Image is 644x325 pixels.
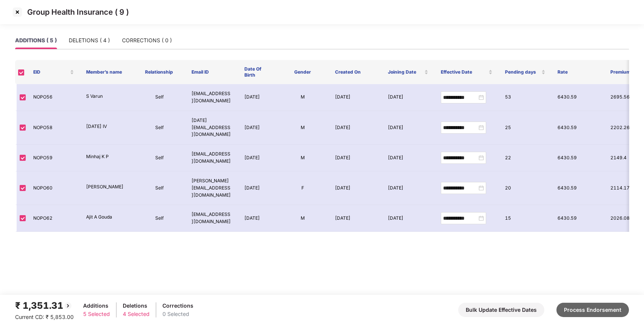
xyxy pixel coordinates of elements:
[185,111,238,145] td: [DATE][EMAIL_ADDRESS][DOMAIN_NAME]
[551,60,604,84] th: Rate
[551,145,604,171] td: 6430.59
[382,205,435,232] td: [DATE]
[499,145,552,171] td: 22
[63,301,73,310] img: svg+xml;base64,PHN2ZyBpZD0iQmFjay0yMHgyMCIgeG1sbnM9Imh0dHA6Ly93d3cudzMub3JnLzIwMDAvc3ZnIiB3aWR0aD...
[27,205,80,232] td: NOPO62
[123,310,150,318] div: 4 Selected
[122,36,172,45] div: CORRECTIONS ( 0 )
[551,111,604,145] td: 6430.59
[276,171,329,205] td: F
[69,36,110,45] div: DELETIONS ( 4 )
[276,145,329,171] td: M
[329,111,382,145] td: [DATE]
[80,60,133,84] th: Member’s name
[440,69,487,75] span: Effective Date
[276,205,329,232] td: M
[382,171,435,205] td: [DATE]
[83,302,110,310] div: Additions
[238,205,276,232] td: [DATE]
[276,60,329,84] th: Gender
[133,111,186,145] td: Self
[27,145,80,171] td: NOPO59
[15,299,74,313] div: ₹ 1,351.31
[382,111,435,145] td: [DATE]
[551,84,604,111] td: 6430.59
[329,205,382,232] td: [DATE]
[133,205,186,232] td: Self
[499,111,552,145] td: 25
[556,303,629,317] button: Process Endorsement
[133,60,186,84] th: Relationship
[238,171,276,205] td: [DATE]
[382,60,435,84] th: Joining Date
[458,303,544,317] button: Bulk Update Effective Dates
[123,302,150,310] div: Deletions
[499,60,551,84] th: Pending days
[133,171,186,205] td: Self
[86,183,127,191] p: [PERSON_NAME]
[382,84,435,111] td: [DATE]
[499,171,552,205] td: 20
[185,60,238,84] th: Email ID
[133,145,186,171] td: Self
[162,310,193,318] div: 0 Selected
[86,123,127,130] p: [DATE] IV
[329,60,382,84] th: Created On
[11,6,23,18] img: svg+xml;base64,PHN2ZyBpZD0iQ3Jvc3MtMzJ4MzIiIHhtbG5zPSJodHRwOi8vd3d3LnczLm9yZy8yMDAwL3N2ZyIgd2lkdG...
[329,145,382,171] td: [DATE]
[499,205,552,232] td: 15
[27,84,80,111] td: NOPO56
[27,111,80,145] td: NOPO58
[329,84,382,111] td: [DATE]
[83,310,110,318] div: 5 Selected
[238,111,276,145] td: [DATE]
[382,145,435,171] td: [DATE]
[238,60,276,84] th: Date Of Birth
[185,205,238,232] td: [EMAIL_ADDRESS][DOMAIN_NAME]
[185,171,238,205] td: [PERSON_NAME][EMAIL_ADDRESS][DOMAIN_NAME]
[133,84,186,111] td: Self
[329,171,382,205] td: [DATE]
[551,205,604,232] td: 6430.59
[86,153,127,160] p: Minhaj K P
[238,84,276,111] td: [DATE]
[276,84,329,111] td: M
[86,214,127,221] p: Ajit A Gouda
[86,93,127,100] p: S Varun
[276,111,329,145] td: M
[162,302,193,310] div: Corrections
[388,69,423,75] span: Joining Date
[33,69,68,75] span: EID
[27,171,80,205] td: NOPO60
[505,69,540,75] span: Pending days
[185,84,238,111] td: [EMAIL_ADDRESS][DOMAIN_NAME]
[238,145,276,171] td: [DATE]
[27,60,80,84] th: EID
[185,145,238,171] td: [EMAIL_ADDRESS][DOMAIN_NAME]
[434,60,499,84] th: Effective Date
[27,8,129,17] p: Group Health Insurance ( 9 )
[15,36,57,45] div: ADDITIONS ( 5 )
[15,314,74,320] span: Current CD: ₹ 5,853.00
[551,171,604,205] td: 6430.59
[499,84,552,111] td: 53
